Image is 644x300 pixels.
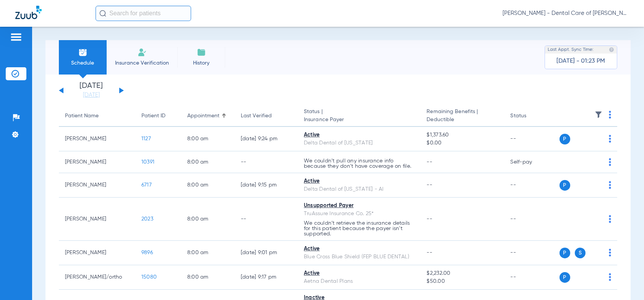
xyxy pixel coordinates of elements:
span: 9896 [141,250,153,255]
span: 1127 [141,136,151,141]
td: -- [504,198,556,241]
td: [PERSON_NAME] [59,127,135,151]
span: Schedule [65,59,101,67]
span: [DATE] - 01:23 PM [557,57,605,65]
div: Active [304,131,414,139]
td: 8:00 AM [181,241,235,265]
th: Status | [298,105,420,127]
img: hamburger-icon [10,32,22,42]
img: group-dot-blue.svg [609,158,611,166]
li: [DATE] [68,82,114,99]
td: [DATE] 9:15 PM [235,173,298,198]
span: Deductible [427,116,498,124]
td: 8:00 AM [181,173,235,198]
span: [PERSON_NAME] - Dental Care of [PERSON_NAME] [503,10,629,17]
div: Aetna Dental Plans [304,277,414,285]
td: -- [504,241,556,265]
p: We couldn’t pull any insurance info because they don’t have coverage on file. [304,158,414,169]
div: Patient ID [141,112,175,120]
td: [DATE] 9:24 PM [235,127,298,151]
div: Unsupported Payer [304,202,414,210]
span: -- [427,182,432,188]
span: -- [427,159,432,165]
div: Patient Name [65,112,99,120]
td: [PERSON_NAME]/ortho [59,265,135,290]
span: Insurance Verification [112,59,172,67]
div: TruAssure Insurance Co. 25* [304,210,414,218]
td: -- [504,265,556,290]
div: Active [304,269,414,277]
td: [PERSON_NAME] [59,151,135,173]
img: group-dot-blue.svg [609,135,611,143]
img: group-dot-blue.svg [609,111,611,118]
div: Delta Dental of [US_STATE] - AI [304,185,414,193]
img: last sync help info [609,47,614,52]
span: History [183,59,219,67]
img: filter.svg [595,111,602,118]
td: 8:00 AM [181,265,235,290]
th: Status [504,105,556,127]
span: 10391 [141,159,154,165]
td: 8:00 AM [181,127,235,151]
td: [PERSON_NAME] [59,198,135,241]
td: -- [235,151,298,173]
span: P [560,180,570,191]
th: Remaining Benefits | [420,105,504,127]
td: [DATE] 9:01 PM [235,241,298,265]
img: Manual Insurance Verification [138,48,147,57]
img: History [197,48,206,57]
td: 8:00 AM [181,151,235,173]
span: P [560,134,570,144]
span: Last Appt. Sync Time: [548,46,594,54]
img: Search Icon [99,10,106,17]
span: -- [427,250,432,255]
span: $1,373.60 [427,131,498,139]
div: Delta Dental of [US_STATE] [304,139,414,147]
td: -- [504,127,556,151]
span: S [575,248,586,258]
td: [PERSON_NAME] [59,241,135,265]
span: $0.00 [427,139,498,147]
td: [DATE] 9:17 PM [235,265,298,290]
div: Patient ID [141,112,165,120]
td: Self-pay [504,151,556,173]
span: $2,232.00 [427,269,498,277]
p: We couldn’t retrieve the insurance details for this patient because the payer isn’t supported. [304,221,414,237]
td: 8:00 AM [181,198,235,241]
div: Last Verified [241,112,292,120]
span: $50.00 [427,277,498,285]
div: Blue Cross Blue Shield (FEP BLUE DENTAL) [304,253,414,261]
img: group-dot-blue.svg [609,273,611,281]
span: 6717 [141,182,152,188]
div: Patient Name [65,112,129,120]
img: group-dot-blue.svg [609,215,611,223]
td: -- [235,198,298,241]
div: Active [304,177,414,185]
a: [DATE] [68,91,114,99]
span: 15080 [141,274,157,280]
td: [PERSON_NAME] [59,173,135,198]
div: Appointment [187,112,219,120]
img: Schedule [78,48,88,57]
img: group-dot-blue.svg [609,249,611,256]
span: Insurance Payer [304,116,414,124]
span: -- [427,216,432,222]
input: Search for patients [96,6,191,21]
div: Last Verified [241,112,272,120]
img: Zuub Logo [15,6,42,19]
span: P [560,272,570,283]
div: Active [304,245,414,253]
div: Appointment [187,112,229,120]
span: 2023 [141,216,153,222]
span: P [560,248,570,258]
img: group-dot-blue.svg [609,181,611,189]
td: -- [504,173,556,198]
